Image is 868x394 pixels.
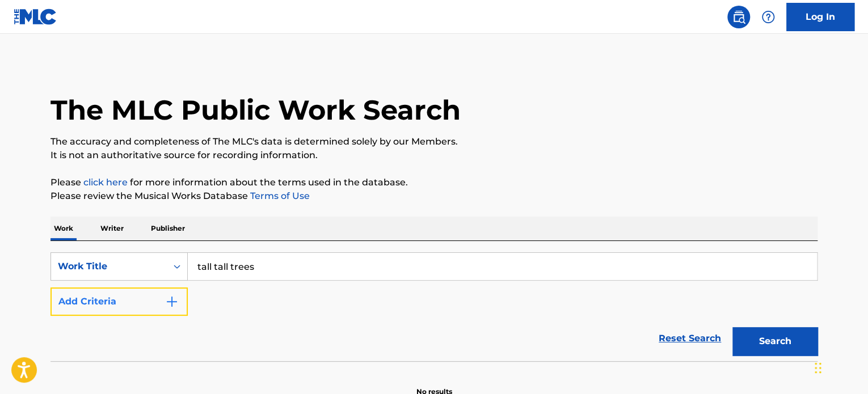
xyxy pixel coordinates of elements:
[50,135,818,149] p: The accuracy and completeness of The MLC's data is determined solely by our Members.
[83,177,128,188] a: click here
[50,176,818,189] p: Please for more information about the terms used in the database.
[97,217,127,240] p: Writer
[248,190,310,201] a: Terms of Use
[50,93,461,127] h1: The MLC Public Work Search
[14,9,57,25] img: MLC Logo
[732,10,745,24] img: search
[165,295,179,308] img: 9d2ae6d4665cec9f34b9.svg
[761,10,775,24] img: help
[757,6,779,28] div: Help
[786,3,854,31] a: Log In
[50,217,77,240] p: Work
[50,149,818,162] p: It is not an authoritative source for recording information.
[50,287,188,316] button: Add Criteria
[815,351,821,385] div: Drag
[58,260,160,273] div: Work Title
[50,252,818,361] form: Search Form
[653,326,727,351] a: Reset Search
[732,327,818,355] button: Search
[148,217,188,240] p: Publisher
[50,189,818,203] p: Please review the Musical Works Database
[811,340,868,394] iframe: Chat Widget
[727,6,750,28] a: Public Search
